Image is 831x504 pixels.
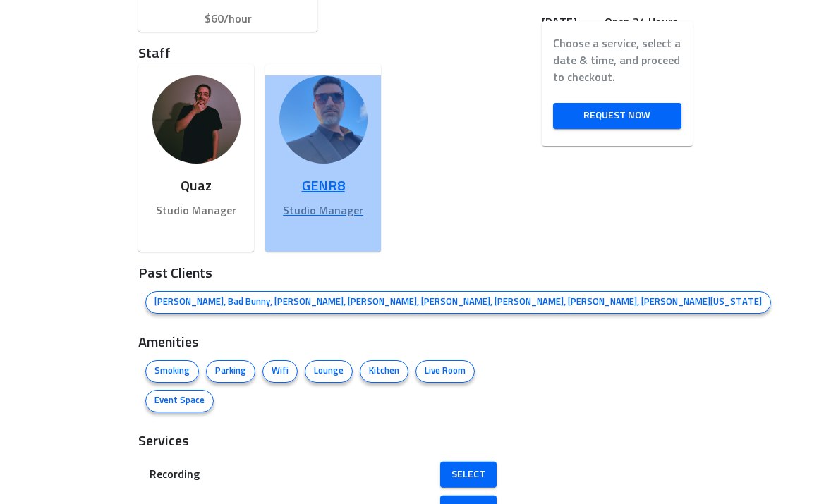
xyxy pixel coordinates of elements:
[138,75,254,252] a: QuazQuazStudio Manager
[440,462,497,488] a: Select
[553,35,681,86] label: Choose a service, select a date & time, and proceed to checkout.
[150,175,243,197] h6: Quaz
[150,202,243,219] p: Studio Manager
[138,457,508,491] div: Recording
[150,11,306,27] p: $60/hour
[146,364,198,379] span: Smoking
[146,394,213,408] span: Event Space
[360,364,408,379] span: Kitchen
[416,364,474,379] span: Live Room
[553,103,681,129] a: Request Now
[277,175,370,197] h6: GENR8
[451,466,485,484] span: Select
[263,364,297,379] span: Wifi
[150,466,474,483] span: Recording
[138,43,508,64] h3: Staff
[605,13,687,32] h6: Open 24 Hours
[279,75,368,164] img: GENR8
[152,75,241,164] img: Quaz
[265,75,381,252] a: GENR8GENR8Studio Manager
[146,295,770,309] span: [PERSON_NAME], Bad Bunny, [PERSON_NAME], [PERSON_NAME], [PERSON_NAME], [PERSON_NAME], [PERSON_NAM...
[207,364,255,379] span: Parking
[277,202,370,219] p: Studio Manager
[542,13,599,32] h6: [DATE]
[564,107,670,125] span: Request Now
[305,364,352,379] span: Lounge
[138,332,508,353] h3: Amenities
[138,431,508,452] h3: Services
[138,263,508,284] h3: Past Clients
